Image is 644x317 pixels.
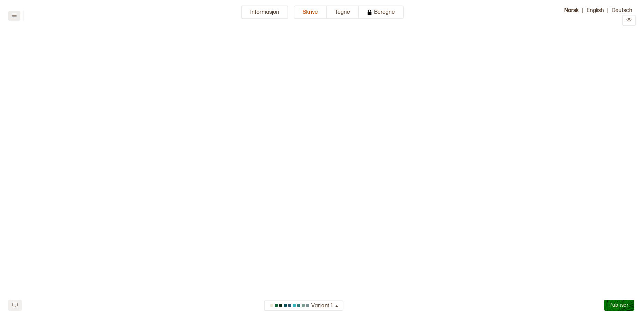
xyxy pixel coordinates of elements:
button: English [583,6,607,15]
div: Variant 1 [268,300,334,312]
a: Tegne [327,6,359,26]
button: Beregne [359,6,404,19]
a: Preview [622,18,636,24]
button: Norsk [561,6,582,15]
button: Skrive [294,6,327,19]
button: Preview [622,15,636,26]
button: Publiser [604,300,634,311]
span: Publiser [609,302,629,308]
a: Beregne [359,6,404,26]
div: | | [549,6,636,26]
a: Skrive [294,6,327,26]
button: Informasjon [241,6,288,19]
button: Variant 1 [264,300,343,311]
button: Deutsch [608,6,636,15]
svg: Preview [626,17,632,22]
button: Tegne [327,6,359,19]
